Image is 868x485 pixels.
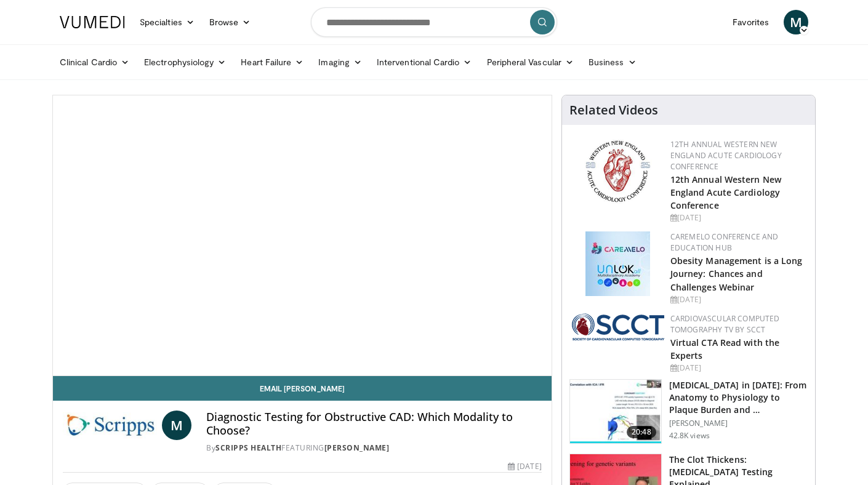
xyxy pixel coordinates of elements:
a: Scripps Health [215,443,281,453]
a: Email [PERSON_NAME] [53,376,552,401]
a: Heart Failure [233,50,311,74]
div: [DATE] [670,363,805,374]
h3: [MEDICAL_DATA] in [DATE]: From Anatomy to Physiology to Plaque Burden and … [669,379,808,416]
a: 12th Annual Western New England Acute Cardiology Conference [670,139,782,172]
img: 0954f259-7907-4053-a817-32a96463ecc8.png.150x105_q85_autocrop_double_scale_upscale_version-0.2.png [584,139,652,204]
div: [DATE] [670,212,805,223]
a: Virtual CTA Read with the Experts [670,337,780,361]
a: Interventional Cardio [369,50,480,74]
img: Scripps Health [63,411,157,440]
h4: Diagnostic Testing for Obstructive CAD: Which Modality to Choose? [206,411,541,437]
a: [PERSON_NAME] [324,443,390,453]
div: [DATE] [670,294,805,305]
p: 42.8K views [669,431,710,441]
a: Favorites [725,10,776,34]
video-js: Video Player [53,95,552,376]
a: CaReMeLO Conference and Education Hub [670,231,779,253]
a: M [162,411,191,440]
p: [PERSON_NAME] [669,419,808,428]
a: Electrophysiology [137,50,233,74]
input: Search topics, interventions [311,7,557,37]
div: By FEATURING [206,443,541,454]
a: Browse [202,10,259,34]
a: Cardiovascular Computed Tomography TV by SCCT [670,313,780,335]
a: Business [581,50,644,74]
a: Obesity Management is a Long Journey: Chances and Challenges Webinar [670,255,803,292]
a: 12th Annual Western New England Acute Cardiology Conference [670,174,781,211]
a: M [784,10,808,34]
img: 45df64a9-a6de-482c-8a90-ada250f7980c.png.150x105_q85_autocrop_double_scale_upscale_version-0.2.jpg [585,231,650,296]
img: 51a70120-4f25-49cc-93a4-67582377e75f.png.150x105_q85_autocrop_double_scale_upscale_version-0.2.png [572,313,664,340]
h4: Related Videos [569,103,658,118]
a: Imaging [311,50,369,74]
img: VuMedi Logo [60,16,125,28]
a: Specialties [132,10,202,34]
div: [DATE] [508,461,541,472]
span: 20:48 [627,426,656,438]
a: Peripheral Vascular [480,50,581,74]
a: 20:48 [MEDICAL_DATA] in [DATE]: From Anatomy to Physiology to Plaque Burden and … [PERSON_NAME] 4... [569,379,808,444]
img: 823da73b-7a00-425d-bb7f-45c8b03b10c3.150x105_q85_crop-smart_upscale.jpg [570,380,661,444]
a: Clinical Cardio [52,50,137,74]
